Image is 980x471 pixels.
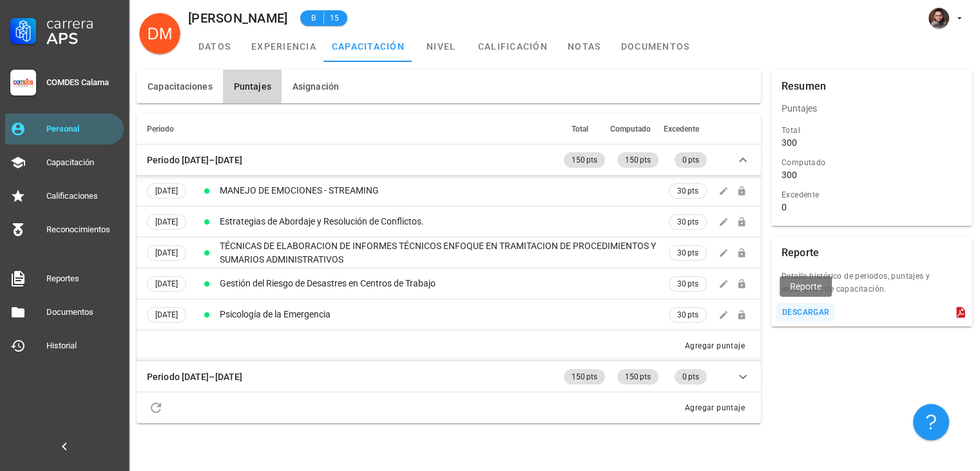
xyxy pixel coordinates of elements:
span: 30 pts [677,246,698,259]
div: Documentos [46,307,119,317]
a: Calificaciones [5,181,124,212]
span: 150 pts [625,152,651,168]
div: Reporte [782,236,819,270]
a: notas [555,31,613,62]
div: Puntajes [771,93,972,124]
td: Estrategias de Abordaje y Resolución de Conflictos. [217,206,666,237]
div: Agregar puntaje [684,401,745,414]
span: [DATE] [155,215,178,229]
th: Computado [608,114,661,145]
div: Periodo [DATE]–[DATE] [147,370,242,384]
a: Capacitación [5,147,124,178]
span: Excedente [664,125,699,134]
a: Documentos [5,297,124,328]
div: Excedente [782,188,962,201]
span: 150 pts [625,369,651,385]
div: 300 [782,137,797,148]
span: 150 pts [572,152,597,168]
span: 150 pts [572,369,597,385]
span: [DATE] [155,184,178,198]
div: Historial [46,341,119,351]
span: Asignación [292,81,339,92]
span: [DATE] [155,246,178,260]
a: nivel [412,31,470,62]
a: Personal [5,114,124,145]
td: MANEJO DE EMOCIONES - STREAMING [217,175,666,206]
span: 0 pts [682,152,699,168]
span: 15 [329,12,340,25]
div: Calificaciones [46,191,119,201]
div: Carrera [46,15,119,31]
span: Periodo [147,125,174,134]
span: 30 pts [677,185,698,197]
div: Resumen [782,70,826,103]
a: Reconocimientos [5,214,124,245]
th: Excedente [661,114,709,145]
div: Periodo [DATE]–[DATE] [147,153,242,167]
a: calificación [470,31,555,62]
div: Computado [782,156,962,169]
span: 30 pts [677,277,698,290]
div: descargar [782,308,830,317]
a: datos [186,31,244,62]
div: 300 [782,169,797,181]
a: documentos [613,31,698,62]
div: COMDES Calama [46,77,119,88]
div: Agregar puntaje [684,339,745,352]
span: Total [572,125,588,134]
td: Gestión del Riesgo de Desastres en Centros de Trabajo [217,268,666,299]
button: Puntajes [223,70,282,103]
th: Periodo [137,114,561,145]
button: Capacitaciones [137,70,223,103]
button: Agregar puntaje [678,339,751,352]
td: TÉCNICAS DE ELABORACION DE INFORMES TÉCNICOS ENFOQUE EN TRAMITACION DE PROCEDIMIENTOS Y SUMARIOS ... [217,237,666,268]
span: 0 pts [682,369,699,385]
div: APS [46,31,119,46]
button: Asignación [282,70,349,103]
div: Reportes [46,274,119,284]
a: experiencia [244,31,324,62]
span: Capacitaciones [147,81,213,92]
td: Psicología de la Emergencia [217,299,666,330]
span: 30 pts [677,215,698,228]
button: descargar [776,303,835,321]
div: Detalle histórico de periodos, puntajes y excedentes de capacitación. [771,270,972,303]
div: Capacitación [46,157,119,168]
div: 0 [782,201,787,213]
span: Puntajes [233,81,271,92]
button: Agregar puntaje [678,401,751,414]
div: Total [782,124,962,137]
div: Reconocimientos [46,225,119,235]
div: Personal [46,124,119,134]
a: capacitación [324,31,412,62]
span: DM [148,13,173,54]
div: [PERSON_NAME] [188,11,287,25]
a: Historial [5,330,124,361]
a: Reportes [5,263,124,294]
span: Computado [610,125,651,134]
span: [DATE] [155,277,178,291]
div: avatar [139,13,180,54]
span: [DATE] [155,308,178,322]
span: B [308,12,318,25]
div: avatar [928,8,949,28]
th: Total [561,114,608,145]
span: 30 pts [677,308,698,321]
